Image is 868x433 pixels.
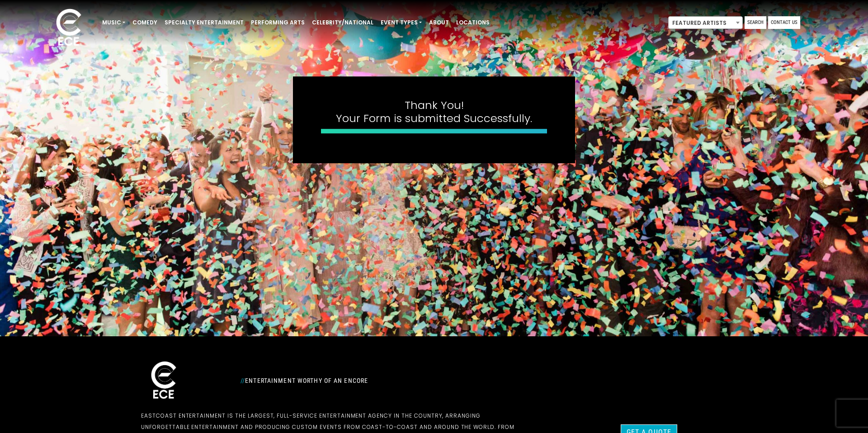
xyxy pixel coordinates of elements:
[141,359,186,403] img: ece_new_logo_whitev2-1.png
[161,15,247,30] a: Specialty Entertainment
[235,373,533,388] div: Entertainment Worthy of an Encore
[129,15,161,30] a: Comedy
[377,15,425,30] a: Event Types
[668,16,743,29] span: Featured Artists
[308,15,377,30] a: Celebrity/National
[241,377,245,384] span: //
[46,6,91,50] img: ece_new_logo_whitev2-1.png
[745,16,766,29] a: Search
[99,15,129,30] a: Music
[247,15,308,30] a: Performing Arts
[453,15,493,30] a: Locations
[425,15,453,30] a: About
[669,17,742,29] span: Featured Artists
[768,16,800,29] a: Contact Us
[321,99,547,125] h4: Thank You! Your Form is submitted Successfully.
